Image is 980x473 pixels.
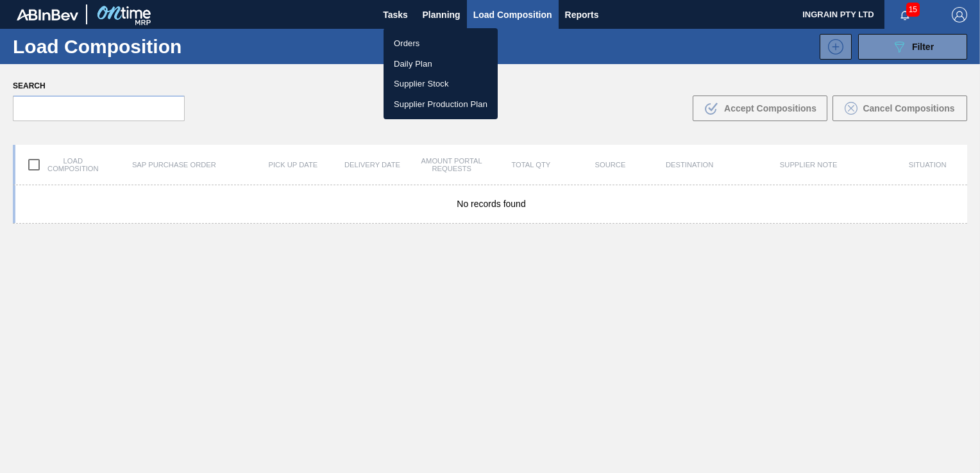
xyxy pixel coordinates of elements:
a: Orders [384,33,498,54]
a: Daily Plan [384,54,498,74]
a: Supplier Stock [384,74,498,94]
a: Supplier Production Plan [384,94,498,115]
